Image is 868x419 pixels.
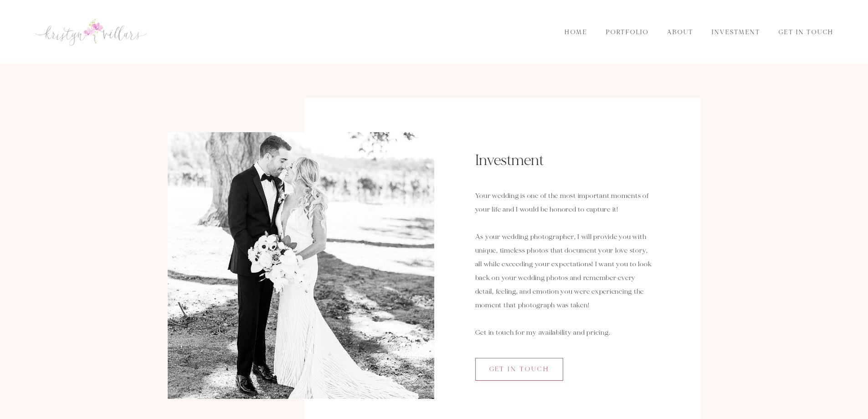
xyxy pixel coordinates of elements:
[772,27,841,37] a: Get in Touch
[475,150,655,171] h2: Investment
[489,365,549,373] span: Get in Touch
[705,27,767,37] a: Investment
[660,27,700,37] a: About
[475,358,563,381] a: Get in Touch
[599,27,656,37] a: Portfolio
[34,17,148,47] img: Kristyn Villars | San Luis Obispo Wedding Photographer
[475,189,655,340] p: Your wedding is one of the most important moments of your life and I would be honored to capture ...
[558,27,595,37] a: Home
[168,132,434,399] img: Kristyn_Villars_Photography_-_Emily__Garrett_WEDDING0147-f344ddcc.jpg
